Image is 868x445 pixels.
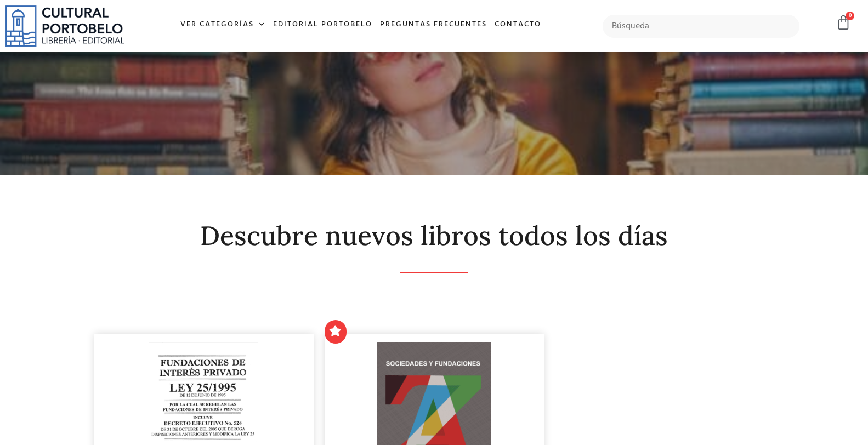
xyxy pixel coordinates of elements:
a: Preguntas frecuentes [376,13,491,37]
span: 0 [846,12,854,20]
input: Búsqueda [603,15,799,38]
a: 0 [836,15,851,31]
a: Contacto [491,13,545,37]
a: Editorial Portobelo [269,13,376,37]
a: Ver Categorías [177,13,269,37]
h2: Descubre nuevos libros todos los días [94,221,774,250]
